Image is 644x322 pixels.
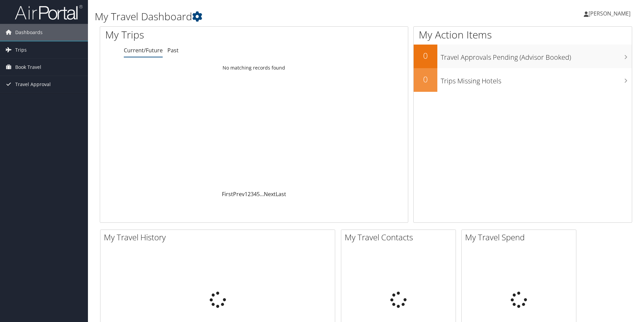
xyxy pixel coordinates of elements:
[465,232,576,243] h2: My Travel Spend
[414,45,632,68] a: 0Travel Approvals Pending (Advisor Booked)
[167,47,179,54] a: Past
[254,190,257,198] a: 4
[233,190,245,198] a: Prev
[257,190,260,198] a: 5
[15,42,27,58] span: Trips
[15,76,51,93] span: Travel Approval
[260,190,264,198] span: …
[589,10,630,17] span: [PERSON_NAME]
[441,73,632,86] h3: Trips Missing Hotels
[414,68,632,92] a: 0Trips Missing Hotels
[222,190,233,198] a: First
[345,232,456,243] h2: My Travel Contacts
[276,190,286,198] a: Last
[104,232,335,243] h2: My Travel History
[15,59,41,76] span: Book Travel
[15,24,43,41] span: Dashboards
[414,50,437,61] h2: 0
[414,74,437,85] h2: 0
[441,49,632,62] h3: Travel Approvals Pending (Advisor Booked)
[245,190,248,198] a: 1
[264,190,276,198] a: Next
[584,3,637,24] a: [PERSON_NAME]
[124,47,163,54] a: Current/Future
[251,190,254,198] a: 3
[414,28,632,42] h1: My Action Items
[95,9,456,24] h1: My Travel Dashboard
[105,28,275,42] h1: My Trips
[248,190,251,198] a: 2
[100,62,408,74] td: No matching records found
[15,4,83,20] img: airportal-logo.png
